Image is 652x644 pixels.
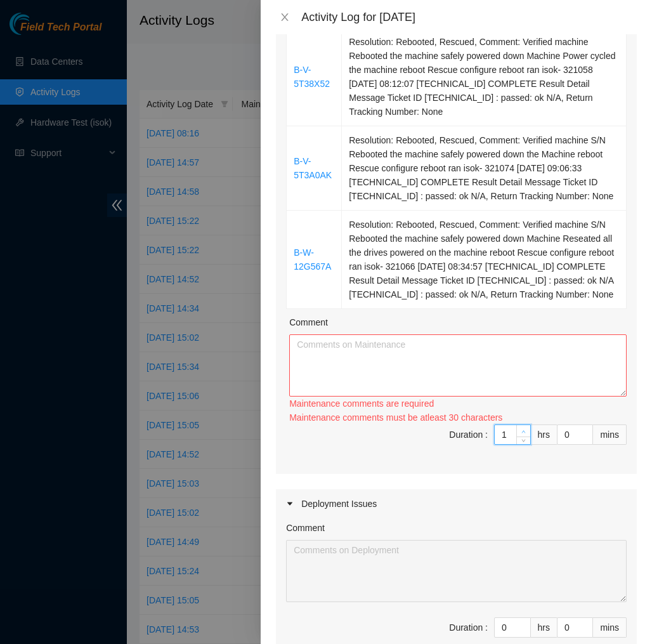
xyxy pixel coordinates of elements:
[593,617,627,638] div: mins
[294,65,330,89] a: B-V-5T38X52
[578,435,592,444] span: Decrease Value
[289,315,328,329] label: Comment
[286,540,627,602] textarea: Comment
[578,425,592,435] span: Increase Value
[516,425,530,437] span: Increase Value
[520,428,528,435] span: up
[578,618,592,628] span: Increase Value
[520,437,528,445] span: down
[289,397,627,411] div: Maintenance comments are required
[582,620,590,628] span: up
[531,617,557,638] div: hrs
[294,156,332,180] a: B-V-5T3A0AK
[289,411,627,424] div: Maintenance comments must be atleast 30 characters
[449,621,488,634] div: Duration :
[531,424,557,445] div: hrs
[449,428,488,442] div: Duration :
[286,500,294,508] span: caret-right
[276,11,294,23] button: Close
[520,620,528,628] span: up
[280,12,290,22] span: close
[520,629,528,636] span: down
[582,629,590,636] span: down
[342,126,627,211] td: Resolution: Rebooted, Rescued, Comment: Verified machine S/N Rebooted the machine safely powered ...
[582,427,590,435] span: up
[286,521,325,535] label: Comment
[582,436,590,444] span: down
[578,628,592,637] span: Decrease Value
[516,628,530,637] span: Decrease Value
[289,334,627,397] textarea: Comment
[593,424,627,445] div: mins
[342,28,627,126] td: Resolution: Rebooted, Rescued, Comment: Verified machine Rebooted the machine safely powered down...
[301,10,637,24] div: Activity Log for [DATE]
[276,489,637,518] div: Deployment Issues
[294,247,331,272] a: B-W-12G567A
[516,437,530,444] span: Decrease Value
[516,618,530,628] span: Increase Value
[342,211,627,309] td: Resolution: Rebooted, Rescued, Comment: Verified machine S/N Rebooted the machine safely powered ...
